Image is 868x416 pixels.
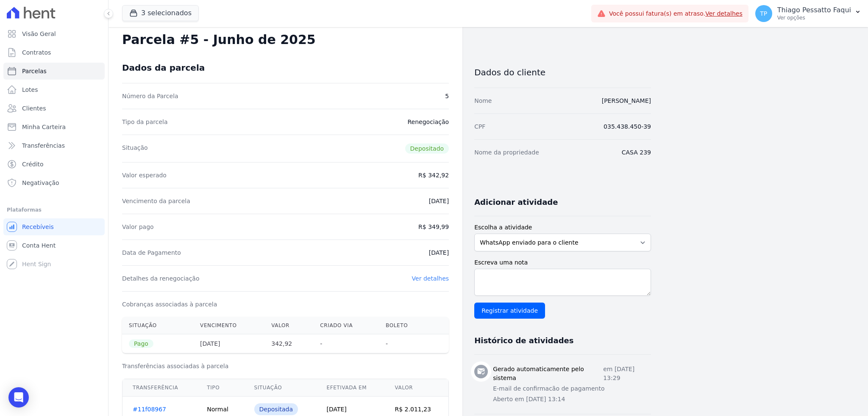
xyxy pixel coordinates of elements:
dt: Tipo da parcela [122,118,168,126]
dd: Renegociação [407,118,449,126]
dt: Detalhes da renegociação [122,274,200,283]
a: [PERSON_NAME] [602,97,651,104]
a: Conta Hent [3,237,105,254]
span: Crédito [22,160,44,168]
dt: Data de Pagamento [122,248,181,257]
span: Recebíveis [22,223,54,231]
dt: Nome [474,96,492,105]
th: Efetivada em [316,379,384,397]
dt: Valor pago [122,223,154,231]
h3: Dados do cliente [474,67,651,77]
th: - [313,334,379,353]
dd: 5 [445,92,449,100]
th: - [379,334,430,353]
span: TP [760,11,767,17]
h3: Gerado automaticamente pelo sistema [493,365,603,383]
span: Contratos [22,48,51,57]
h2: Parcela #5 - Junho de 2025 [122,32,316,47]
th: Situação [122,317,193,334]
a: Clientes [3,100,105,117]
th: Criado via [313,317,379,334]
dt: CPF [474,122,485,131]
a: Recebíveis [3,218,105,235]
th: Valor [264,317,313,334]
h3: Transferências associadas à parcela [122,362,449,370]
h3: Histórico de atividades [474,336,573,346]
span: Negativação [22,179,59,187]
input: Registrar atividade [474,303,545,319]
div: Open Intercom Messenger [8,387,29,408]
th: Tipo [197,379,244,397]
p: Aberto em [DATE] 13:14 [493,395,651,404]
a: Transferências [3,137,105,154]
label: Escreva uma nota [474,258,651,267]
a: Crédito [3,156,105,173]
dd: R$ 342,92 [418,171,449,179]
th: [DATE] [193,334,264,353]
span: Transferências [22,141,65,150]
a: #11f08967 [133,406,166,413]
span: Minha Carteira [22,123,66,131]
a: Negativação [3,174,105,191]
p: Ver opções [777,14,851,21]
a: Ver detalhes [705,10,743,17]
dt: Valor esperado [122,171,167,179]
span: Visão Geral [22,30,56,38]
p: em [DATE] 13:29 [603,365,651,383]
div: Plataformas [7,205,101,215]
span: Depositado [405,143,449,154]
dd: 035.438.450-39 [604,122,651,131]
div: Dados da parcela [122,63,205,73]
span: Lotes [22,85,38,94]
div: Depositada [254,403,298,415]
th: Valor [385,379,449,397]
dt: Cobranças associadas à parcela [122,300,217,309]
span: Pago [129,339,153,348]
th: 342,92 [264,334,313,353]
th: Boleto [379,317,430,334]
button: TP Thiago Pessatto Faqui Ver opções [748,2,868,25]
dt: Vencimento da parcela [122,197,190,205]
th: Vencimento [193,317,264,334]
span: Conta Hent [22,241,56,250]
a: Lotes [3,81,105,98]
a: Minha Carteira [3,118,105,135]
a: Ver detalhes [412,275,449,282]
dt: Nome da propriedade [474,148,539,157]
a: Visão Geral [3,25,105,42]
dd: R$ 349,99 [418,223,449,231]
button: 3 selecionados [122,5,199,21]
th: Situação [244,379,317,397]
span: Clientes [22,104,46,113]
dt: Situação [122,143,148,154]
a: Contratos [3,44,105,61]
dd: [DATE] [429,197,449,205]
p: E-mail de confirmacão de pagamento [493,384,651,393]
dt: Número da Parcela [122,92,178,100]
label: Escolha a atividade [474,223,651,232]
p: Thiago Pessatto Faqui [777,6,851,14]
dd: [DATE] [429,248,449,257]
dd: CASA 239 [622,148,651,157]
a: Parcelas [3,63,105,80]
th: Transferência [122,379,197,397]
h3: Adicionar atividade [474,197,558,207]
span: Você possui fatura(s) em atraso. [609,9,743,18]
span: Parcelas [22,67,47,75]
